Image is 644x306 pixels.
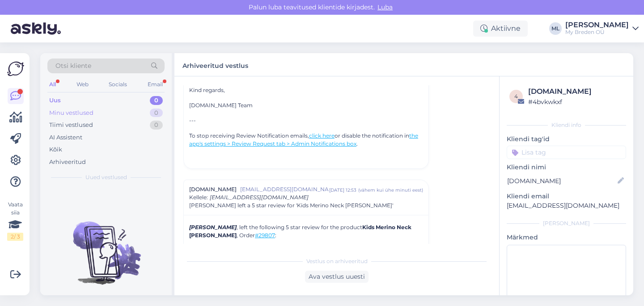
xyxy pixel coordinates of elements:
[507,163,626,172] p: Kliendi nimi
[507,146,626,159] input: Lisa tag
[189,132,423,148] p: To stop receiving Review Notification emails, or disable the notification in .
[146,79,165,90] div: Email
[189,185,237,193] span: [DOMAIN_NAME]
[107,79,129,90] div: Socials
[565,21,639,36] a: [PERSON_NAME]My Breden OÜ
[507,219,626,227] div: [PERSON_NAME]
[528,97,623,107] div: # 4bvkwkxf
[565,21,629,29] div: [PERSON_NAME]
[375,3,395,11] span: Luba
[240,185,329,193] span: [EMAIL_ADDRESS][DOMAIN_NAME]
[150,96,163,105] div: 0
[565,29,629,36] div: My Breden OÜ
[55,61,91,71] span: Otsi kliente
[60,294,152,303] p: Uued vestlused tulevad siia.
[7,233,23,241] div: 2 / 3
[85,173,127,181] span: Uued vestlused
[40,205,172,286] img: No chats
[150,121,163,130] div: 0
[309,132,335,139] a: click here
[150,109,163,117] div: 0
[182,59,248,71] label: Arhiveeritud vestlus
[210,194,309,201] span: [EMAIL_ADDRESS][DOMAIN_NAME]
[305,271,369,283] div: Ava vestlus uuesti
[507,233,626,242] p: Märkmed
[49,121,93,130] div: Tiimi vestlused
[189,194,208,201] span: Kellele :
[514,93,518,100] span: 4
[7,201,23,241] div: Vaata siia
[49,145,62,154] div: Kõik
[255,232,275,239] a: #29807
[75,79,90,90] div: Web
[189,101,423,109] p: [DOMAIN_NAME] Team
[49,133,82,142] div: AI Assistent
[49,96,61,105] div: Uus
[189,223,423,239] p: , left the following 5 star review for the product , Order :
[329,187,356,193] div: [DATE] 12:53
[189,117,423,125] p: ---
[49,109,93,117] div: Minu vestlused
[189,201,393,210] span: [PERSON_NAME] left a 5 star review for 'Kids Merino Neck [PERSON_NAME]'
[189,86,423,94] p: Kind regards,
[507,134,626,144] p: Kliendi tag'id
[507,192,626,201] p: Kliendi email
[306,257,368,265] span: Vestlus on arhiveeritud
[507,201,626,210] p: [EMAIL_ADDRESS][DOMAIN_NAME]
[47,79,58,90] div: All
[507,176,616,186] input: Lisa nimi
[549,22,562,35] div: ML
[7,60,24,77] img: Askly Logo
[358,187,423,193] div: ( vähem kui ühe minuti eest )
[49,158,86,167] div: Arhiveeritud
[189,224,237,231] i: [PERSON_NAME]
[507,121,626,129] div: Kliendi info
[473,21,528,37] div: Aktiivne
[528,86,623,97] div: [DOMAIN_NAME]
